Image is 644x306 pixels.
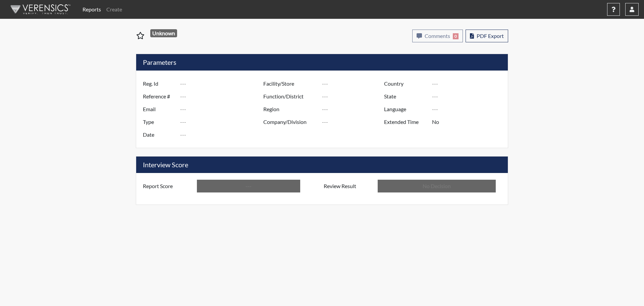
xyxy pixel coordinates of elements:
[322,90,386,103] input: ---
[138,90,180,103] label: Reference #
[453,33,459,39] span: 0
[379,103,432,116] label: Language
[138,77,180,90] label: Reg. Id
[197,180,300,192] input: ---
[322,116,386,128] input: ---
[319,180,378,192] label: Review Result
[180,90,265,103] input: ---
[432,90,506,103] input: ---
[258,90,322,103] label: Function/District
[136,54,508,71] h5: Parameters
[379,90,432,103] label: State
[180,128,265,141] input: ---
[322,77,386,90] input: ---
[138,116,180,128] label: Type
[150,29,177,37] span: Unknown
[180,103,265,116] input: ---
[258,116,322,128] label: Company/Division
[466,30,508,42] button: PDF Export
[425,33,450,39] span: Comments
[138,128,180,141] label: Date
[138,103,180,116] label: Email
[432,116,506,128] input: ---
[379,77,432,90] label: Country
[104,3,125,16] a: Create
[138,180,197,192] label: Report Score
[322,103,386,116] input: ---
[258,103,322,116] label: Region
[432,103,506,116] input: ---
[136,157,508,173] h5: Interview Score
[432,77,506,90] input: ---
[258,77,322,90] label: Facility/Store
[477,33,504,39] span: PDF Export
[378,180,496,192] input: No Decision
[379,116,432,128] label: Extended Time
[80,3,104,16] a: Reports
[180,116,265,128] input: ---
[180,77,265,90] input: ---
[412,30,463,42] button: Comments0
